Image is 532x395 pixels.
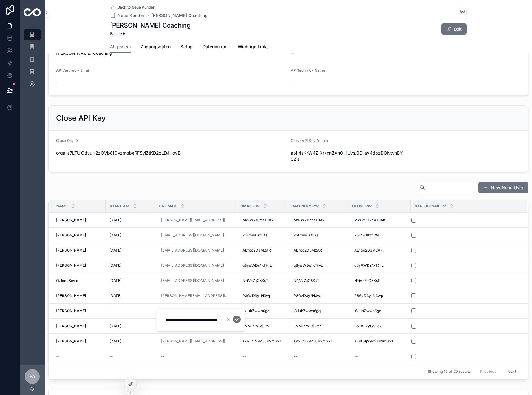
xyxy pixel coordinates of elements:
span: L&7AP7yC$Ee7 [294,324,321,329]
span: q8y#WDs^xT@L [242,263,272,268]
div: -- [242,354,246,359]
a: MWW2*7^XTuAk [240,215,284,225]
span: Zugangsdaten [141,44,171,50]
span: [PERSON_NAME] [56,339,86,344]
a: N^jVz7qC8KsT [291,276,344,286]
span: [PERSON_NAME] [56,233,86,238]
a: [DATE] [109,263,151,268]
a: MWW2*7^XTuAk [352,215,407,225]
span: !8JuhZwwn6gq [354,308,381,313]
span: P8GzD3y*N3wp [354,293,383,298]
a: P8GzD3y*N3wp [352,291,407,301]
span: Neue Kunden [117,12,145,19]
span: Setup [181,44,193,50]
a: Setup [181,41,193,53]
a: [EMAIL_ADDRESS][DOMAIN_NAME] [159,230,233,240]
span: [PERSON_NAME] [56,324,86,329]
a: N^jVz7qC8KsT [240,276,284,286]
a: P8GzD3y*N3wp [291,291,344,301]
span: Start am [110,204,129,209]
a: AE*oo2DJM2AR [240,245,284,255]
span: Close API Key Admin [291,138,328,143]
span: [PERSON_NAME] [56,308,86,313]
a: 25L*w#!zfLXs [291,230,344,240]
span: 25L*w#!zfLXs [294,233,318,238]
span: [PERSON_NAME] [56,293,86,298]
a: -- [109,354,151,359]
a: 25L*w#!zfLXs [352,230,407,240]
div: -- [161,354,165,359]
a: [PERSON_NAME][EMAIL_ADDRESS][DOMAIN_NAME] [159,215,233,225]
a: Neue Kunden [110,12,145,19]
span: q8y#WDs^xT@L [354,263,384,268]
span: Name [56,204,68,209]
span: aKyLNjS9<3J=9mS>1 [242,339,281,344]
span: 25L*w#!zfLXs [354,233,379,238]
span: FA [29,373,35,380]
a: [DATE] [109,293,151,298]
a: [PERSON_NAME][EMAIL_ADDRESS][DOMAIN_NAME] [161,339,230,344]
span: Status Inaktiv [415,204,446,209]
span: [PERSON_NAME] [56,248,86,253]
a: L&7AP7yC$Ee7 [291,321,344,331]
span: [DATE] [109,324,121,329]
h2: Close API Key [56,113,106,123]
span: [PERSON_NAME] [56,218,86,223]
a: aKyLNjS9<3J=9mS>1 [352,336,407,346]
a: !8JuhZwwn6gq [240,306,284,316]
a: Özlem Sevim [56,278,102,283]
a: [PERSON_NAME][EMAIL_ADDRESS][DOMAIN_NAME] [159,291,233,301]
span: [DATE] [109,218,121,223]
a: AE*oo2DJM2AR [352,245,407,255]
span: [DATE] [109,233,121,238]
span: api_4sKhW4ZIXrknnZXnOHlUvs.0CiIaV4dbzDQNtynBYS2la [291,150,403,162]
a: [EMAIL_ADDRESS][DOMAIN_NAME] [161,248,224,253]
span: MWW2*7^XTuAk [354,218,385,223]
span: P8GzD3y*N3wp [294,293,322,298]
span: Allgemein [110,44,131,50]
span: N^jVz7qC8KsT [354,278,380,283]
span: AE*oo2DJM2AR [242,248,271,253]
div: scrollable content [20,25,45,98]
span: Close Pw [352,204,372,209]
span: 25L*w#!zfLXs [242,233,267,238]
span: aKyLNjS9<3J=9mS>1 [354,339,393,344]
span: [PERSON_NAME] [56,263,86,268]
a: P8GzD3y*N3wp [240,291,284,301]
a: MWW2*7^XTuAk [291,215,344,225]
a: [PERSON_NAME] [56,293,102,298]
span: UN Email [159,204,177,209]
a: [PERSON_NAME][EMAIL_ADDRESS][DOMAIN_NAME] [159,306,233,316]
span: AP Vertrieb - Email [56,68,90,73]
a: [PERSON_NAME] [56,339,102,344]
a: q8y#WDs^xT@L [291,261,344,270]
span: MWW2*7^XTuAk [242,218,273,223]
a: N^jVz7qC8KsT [352,276,407,286]
a: [PERSON_NAME][EMAIL_ADDRESS][DOMAIN_NAME] [159,336,233,346]
a: [PERSON_NAME] Coaching [151,12,208,19]
span: MWW2*7^XTuAk [294,218,325,223]
button: Next [503,367,521,376]
a: Back to Neue Kunden [110,5,155,10]
span: -- [56,80,60,86]
span: [PERSON_NAME] Coaching [56,50,286,56]
a: [EMAIL_ADDRESS][DOMAIN_NAME] [159,276,233,286]
a: !8JuhZwwn6gq [352,306,407,316]
a: [EMAIL_ADDRESS][DOMAIN_NAME] [159,245,233,255]
span: L&7AP7yC$Ee7 [242,324,270,329]
span: L&7AP7yC$Ee7 [354,324,382,329]
a: q8y#WDs^xT@L [352,261,407,270]
a: q8y#WDs^xT@L [240,261,284,270]
div: -- [294,354,297,359]
a: aKyLNjS9<3J=9mS>1 [291,336,344,346]
img: App logo [24,8,41,16]
a: [DATE] [109,339,151,344]
span: AE*oo2DJM2AR [294,248,322,253]
a: [PERSON_NAME] [56,324,102,329]
span: Wichtige Links [238,44,269,50]
h1: [PERSON_NAME] Coaching [110,21,190,30]
span: [DATE] [109,339,121,344]
a: -- [109,308,151,313]
div: -- [354,354,358,359]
